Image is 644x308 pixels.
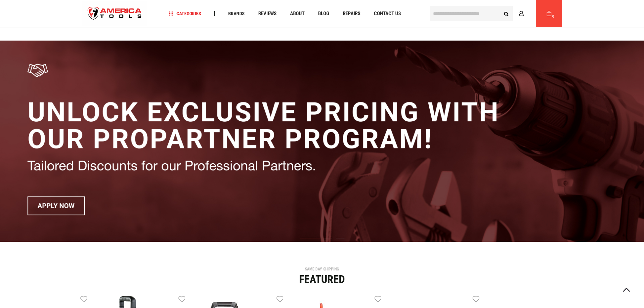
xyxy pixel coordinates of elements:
[225,9,248,18] a: Brands
[500,7,513,20] button: Search
[318,11,329,16] span: Blog
[80,274,564,285] div: Featured
[255,9,280,18] a: Reviews
[343,11,360,16] span: Repairs
[166,9,204,18] a: Categories
[287,9,308,18] a: About
[374,11,401,16] span: Contact Us
[80,267,564,271] div: SAME DAY SHIPPING
[371,9,404,18] a: Contact Us
[169,11,201,16] span: Categories
[82,1,148,26] a: store logo
[340,9,363,18] a: Repairs
[290,11,305,16] span: About
[228,11,245,16] span: Brands
[315,9,332,18] a: Blog
[258,11,277,16] span: Reviews
[552,15,554,18] span: 0
[82,1,148,26] img: America Tools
